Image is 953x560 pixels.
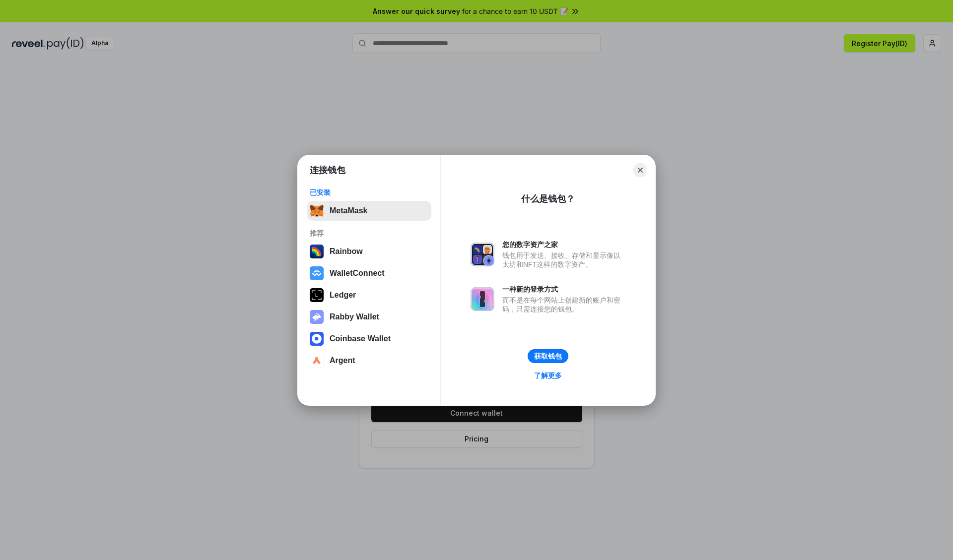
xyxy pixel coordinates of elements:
[307,242,431,261] button: Rainbow
[307,329,431,349] button: Coinbase Wallet
[330,247,363,256] div: Rainbow
[633,163,647,177] button: Close
[330,356,355,365] div: Argent
[307,263,431,283] button: WalletConnect
[310,332,324,346] img: svg+xml,%3Csvg%20width%3D%2228%22%20height%3D%2228%22%20viewBox%3D%220%200%2028%2028%22%20fill%3D...
[310,288,324,302] img: svg+xml,%3Csvg%20xmlns%3D%22http%3A%2F%2Fwww.w3.org%2F2000%2Fsvg%22%20width%3D%2228%22%20height%3...
[310,245,324,258] img: svg+xml,%3Csvg%20width%3D%22120%22%20height%3D%22120%22%20viewBox%3D%220%200%20120%20120%22%20fil...
[310,204,324,218] img: svg+xml,%3Csvg%20fill%3D%22none%22%20height%3D%2233%22%20viewBox%3D%220%200%2035%2033%22%20width%...
[307,307,431,327] button: Rabby Wallet
[310,266,324,280] img: svg+xml,%3Csvg%20width%3D%2228%22%20height%3D%2228%22%20viewBox%3D%220%200%2028%2028%22%20fill%3D...
[330,269,385,278] div: WalletConnect
[310,310,324,324] img: svg+xml,%3Csvg%20xmlns%3D%22http%3A%2F%2Fwww.w3.org%2F2000%2Fsvg%22%20fill%3D%22none%22%20viewBox...
[471,287,494,311] img: svg+xml,%3Csvg%20xmlns%3D%22http%3A%2F%2Fwww.w3.org%2F2000%2Fsvg%22%20fill%3D%22none%22%20viewBox...
[330,291,356,300] div: Ledger
[310,229,428,238] div: 推荐
[534,371,562,380] div: 了解更多
[330,312,379,321] div: Rabby Wallet
[471,243,494,266] img: svg+xml,%3Csvg%20xmlns%3D%22http%3A%2F%2Fwww.w3.org%2F2000%2Fsvg%22%20fill%3D%22none%22%20viewBox...
[502,296,625,313] div: 而不是在每个网站上创建新的账户和密码，只需连接您的钱包。
[502,285,625,294] div: 一种新的登录方式
[521,193,575,205] div: 什么是钱包？
[528,349,568,363] button: 获取钱包
[310,188,428,197] div: 已安装
[330,334,391,343] div: Coinbase Wallet
[307,351,431,371] button: Argent
[528,369,568,382] a: 了解更多
[502,251,625,269] div: 钱包用于发送、接收、存储和显示像以太坊和NFT这样的数字资产。
[307,285,431,305] button: Ledger
[330,206,367,215] div: MetaMask
[534,352,562,361] div: 获取钱包
[310,354,324,368] img: svg+xml,%3Csvg%20width%3D%2228%22%20height%3D%2228%22%20viewBox%3D%220%200%2028%2028%22%20fill%3D...
[307,201,431,221] button: MetaMask
[310,164,345,176] h1: 连接钱包
[502,240,625,249] div: 您的数字资产之家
